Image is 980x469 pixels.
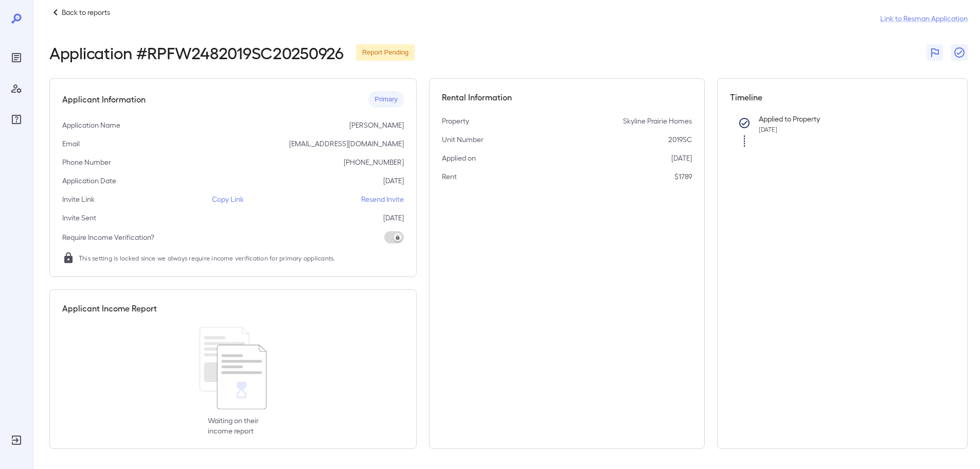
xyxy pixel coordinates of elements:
p: [PHONE_NUMBER] [344,157,404,167]
p: Phone Number [62,157,111,167]
span: Primary [368,95,404,105]
h5: Rental Information [442,91,692,103]
div: FAQ [8,111,25,128]
p: Invite Link [62,194,95,204]
p: 2019SC [668,134,692,145]
p: Rent [442,171,457,182]
p: Application Name [62,120,120,130]
p: $1789 [674,171,692,182]
button: Close Report [951,44,968,61]
p: [DATE] [383,176,404,186]
p: Unit Number [442,134,484,145]
p: Back to reports [62,7,110,18]
p: Email [62,138,80,149]
a: Link to Resman Application [880,13,968,24]
span: Report Pending [356,48,415,58]
div: Reports [8,49,25,66]
h5: Timeline [730,91,955,103]
span: [DATE] [759,126,777,133]
h5: Applicant Information [62,93,146,106]
p: Application Date [62,176,116,186]
p: [DATE] [671,153,692,163]
p: Skyline Prairie Homes [623,116,692,126]
p: Invite Sent [62,213,96,223]
p: [DATE] [383,213,404,223]
h5: Applicant Income Report [62,302,157,315]
span: This setting is locked since we always require income verification for primary applicants. [79,253,335,263]
p: Resend Invite [361,194,404,204]
p: Copy Link [212,194,244,204]
div: Log Out [8,432,25,448]
p: Waiting on their income report [208,415,259,436]
p: Applied on [442,153,476,163]
p: Property [442,116,469,126]
p: [EMAIL_ADDRESS][DOMAIN_NAME] [289,138,404,149]
div: Manage Users [8,80,25,97]
p: Applied to Property [759,114,939,124]
h2: Application # RPFW2482019SC20250926 [49,43,344,62]
button: Flag Report [926,44,943,61]
p: Require Income Verification? [62,232,154,242]
p: [PERSON_NAME] [349,120,404,130]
